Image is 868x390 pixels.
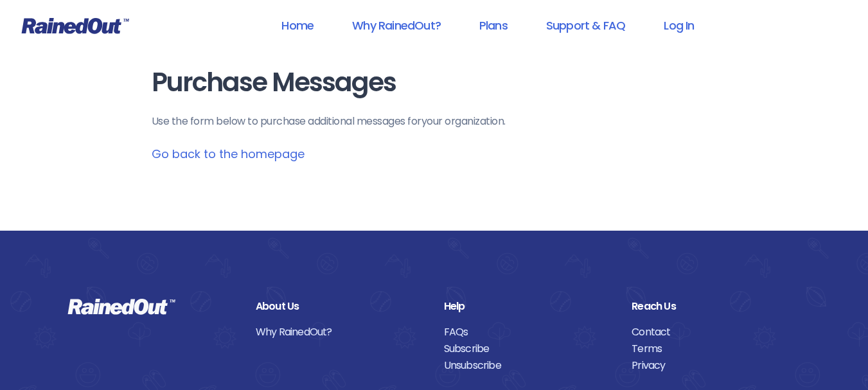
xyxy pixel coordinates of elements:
a: Plans [463,11,524,40]
a: Subscribe [444,341,613,357]
h1: Purchase Messages [152,68,717,97]
a: Privacy [632,357,801,374]
div: Help [444,298,613,315]
a: Log In [647,11,711,40]
a: Unsubscribe [444,357,613,374]
div: Reach Us [632,298,801,315]
a: Contact [632,324,801,341]
a: Why RainedOut? [335,11,457,40]
p: Use the form below to purchase additional messages for your organization . [152,114,717,129]
a: FAQs [444,324,613,341]
a: Go back to the homepage [152,146,305,162]
a: Home [265,11,330,40]
a: Support & FAQ [529,11,642,40]
a: Why RainedOut? [256,324,425,341]
div: About Us [256,298,425,315]
a: Terms [632,341,801,357]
